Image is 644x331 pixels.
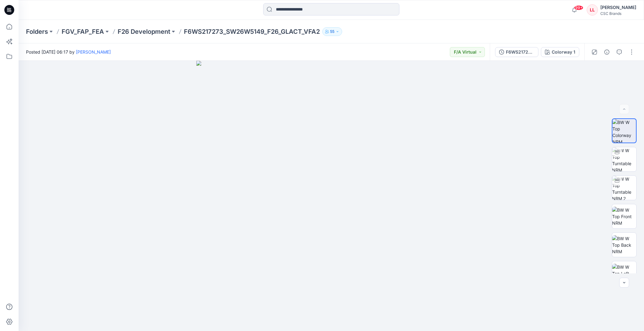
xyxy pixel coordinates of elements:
[602,47,612,57] button: Details
[600,11,636,16] div: CSC Brands
[612,119,636,143] img: BW W Top Colorway NRM
[552,49,575,55] div: Colorway 1
[506,49,534,55] div: F6WS217273_SW26W5149_F26_GLACT_VFA2
[184,27,320,36] p: F6WS217273_SW26W5149_F26_GLACT_VFA2
[612,147,636,171] img: BW W Top Turntable NRM
[600,4,636,11] div: [PERSON_NAME]
[26,49,111,55] span: Posted [DATE] 06:17 by
[62,27,104,36] a: FGV_FAP_FEA
[322,27,342,36] button: 55
[495,47,538,57] button: F6WS217273_SW26W5149_F26_GLACT_VFA2
[612,235,636,255] img: BW W Top Back NRM
[587,4,598,15] div: LL
[330,28,334,35] p: 55
[574,5,583,10] span: 99+
[76,49,111,55] a: [PERSON_NAME]
[26,27,48,36] a: Folders
[118,27,170,36] a: F26 Development
[612,176,636,200] img: BW W Top Turntable NRM 2
[612,207,636,226] img: BW W Top Front NRM
[541,47,579,57] button: Colorway 1
[612,264,636,283] img: BW W Top Left NRM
